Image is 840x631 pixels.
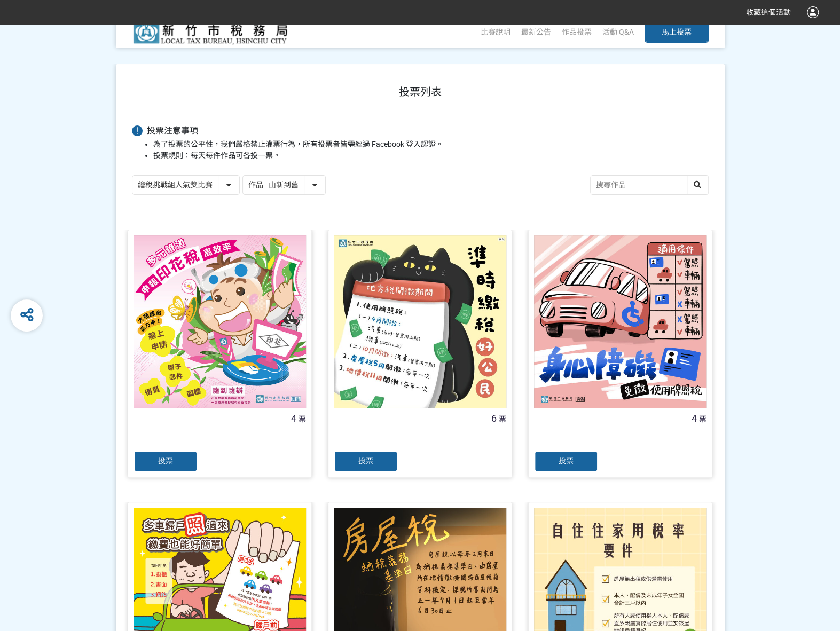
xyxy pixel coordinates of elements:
[699,415,706,423] span: 票
[128,230,312,478] a: 4票投票
[481,28,511,36] a: 比賽說明
[602,28,634,36] a: 活動 Q&A
[158,456,173,465] span: 投票
[153,139,709,150] li: 為了投票的公平性，我們嚴格禁止灌票行為，所有投票者皆需經過 Facebook 登入認證。
[328,230,512,478] a: 6票投票
[132,85,709,98] h1: 投票列表
[662,28,692,36] span: 馬上投票
[591,176,708,194] input: 搜尋作品
[692,413,697,424] span: 4
[499,415,506,423] span: 票
[132,19,292,45] img: 好竹意租稅圖卡創作比賽
[521,28,551,36] a: 最新公告
[528,230,712,478] a: 4票投票
[358,456,373,465] span: 投票
[562,28,592,36] span: 作品投票
[299,415,306,423] span: 票
[559,456,574,465] span: 投票
[153,150,709,161] li: 投票規則：每天每件作品可各投一票。
[147,125,198,136] span: 投票注意事項
[645,21,709,43] button: 馬上投票
[746,8,791,17] span: 收藏這個活動
[491,413,497,424] span: 6
[291,413,296,424] span: 4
